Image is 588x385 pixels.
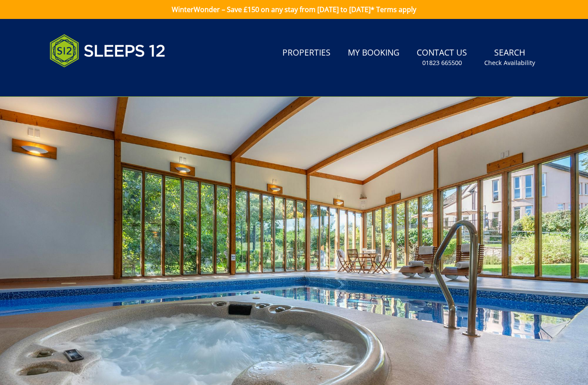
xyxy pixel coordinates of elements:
[413,43,470,71] a: Contact Us01823 665500
[422,59,462,67] small: 01823 665500
[45,78,136,85] iframe: Customer reviews powered by Trustpilot
[279,43,334,63] a: Properties
[484,59,535,67] small: Check Availability
[50,29,166,72] img: Sleeps 12
[344,43,403,63] a: My Booking
[481,43,538,71] a: SearchCheck Availability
